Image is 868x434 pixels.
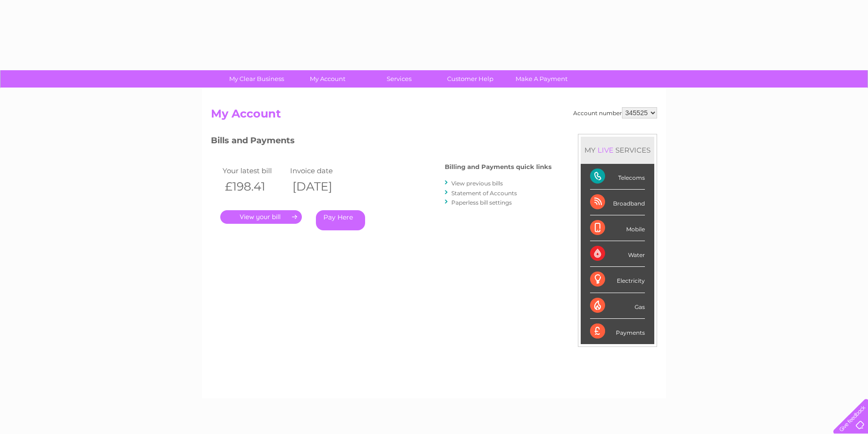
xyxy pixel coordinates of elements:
div: Telecoms [590,164,645,190]
a: . [220,210,302,224]
div: Broadband [590,190,645,215]
div: LIVE [596,146,615,154]
a: Pay Here [316,210,365,230]
a: Services [360,70,438,88]
a: Statement of Accounts [451,190,517,197]
a: Customer Help [432,70,509,88]
div: MY SERVICES [581,137,654,163]
td: Your latest bill [220,164,288,177]
div: Payments [590,319,645,344]
div: Water [590,241,645,267]
td: Invoice date [288,164,355,177]
div: Mobile [590,215,645,241]
a: My Account [289,70,367,88]
th: £198.41 [220,177,288,196]
div: Electricity [590,267,645,293]
h2: My Account [211,107,657,125]
a: Paperless bill settings [451,199,512,206]
div: Account number [573,107,657,118]
th: [DATE] [288,177,355,196]
h3: Bills and Payments [211,134,552,150]
h4: Billing and Payments quick links [445,163,552,170]
div: Gas [590,293,645,319]
a: Make A Payment [503,70,580,88]
a: View previous bills [451,180,503,187]
a: My Clear Business [218,70,295,88]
